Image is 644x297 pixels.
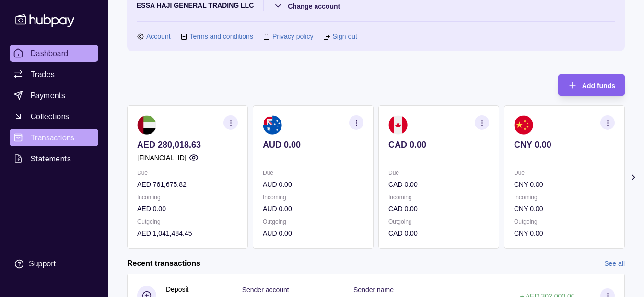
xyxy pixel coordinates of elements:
a: Transactions [10,129,98,146]
p: Due [137,168,238,178]
p: Sender name [353,286,394,294]
p: Due [263,168,363,178]
p: Incoming [514,192,615,203]
p: Due [514,168,615,178]
p: AED 1,041,484.45 [137,228,238,239]
p: AED 280,018.63 [137,139,238,150]
span: Change account [288,2,340,10]
span: Transactions [31,132,75,143]
p: Outgoing [263,217,363,227]
h2: Recent transactions [127,258,200,269]
p: CAD 0.00 [388,228,489,239]
p: CAD 0.00 [388,139,489,150]
img: cn [514,115,533,135]
a: Terms and conditions [190,31,253,42]
a: Sign out [332,31,357,42]
p: Sender account [242,286,289,294]
a: Trades [10,66,98,83]
p: CNY 0.00 [514,204,615,214]
a: Statements [10,150,98,167]
p: AED 761,675.82 [137,179,238,190]
p: Deposit [166,284,188,295]
img: au [263,115,282,135]
p: AED 0.00 [137,204,238,214]
div: Support [29,259,56,269]
a: Privacy policy [272,31,314,42]
span: Statements [31,153,71,164]
p: Outgoing [388,217,489,227]
p: Incoming [388,192,489,203]
p: AUD 0.00 [263,228,363,239]
p: Incoming [137,192,238,203]
p: Incoming [263,192,363,203]
a: Dashboard [10,45,98,62]
a: Account [146,31,171,42]
span: Payments [31,90,65,101]
a: See all [604,258,625,269]
p: CNY 0.00 [514,228,615,239]
a: Collections [10,108,98,125]
span: Dashboard [31,47,69,59]
p: Outgoing [137,217,238,227]
a: Support [10,254,98,274]
p: AUD 0.00 [263,139,363,150]
span: Trades [31,69,55,80]
p: AUD 0.00 [263,204,363,214]
p: Due [388,168,489,178]
p: CNY 0.00 [514,179,615,190]
img: ae [137,115,156,135]
span: Add funds [582,82,615,90]
img: ca [388,115,408,135]
p: CNY 0.00 [514,139,615,150]
p: [FINANCIAL_ID] [137,152,187,163]
p: CAD 0.00 [388,204,489,214]
p: AUD 0.00 [263,179,363,190]
button: Add funds [558,74,625,96]
p: Outgoing [514,217,615,227]
p: CAD 0.00 [388,179,489,190]
a: Payments [10,87,98,104]
span: Collections [31,111,69,122]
